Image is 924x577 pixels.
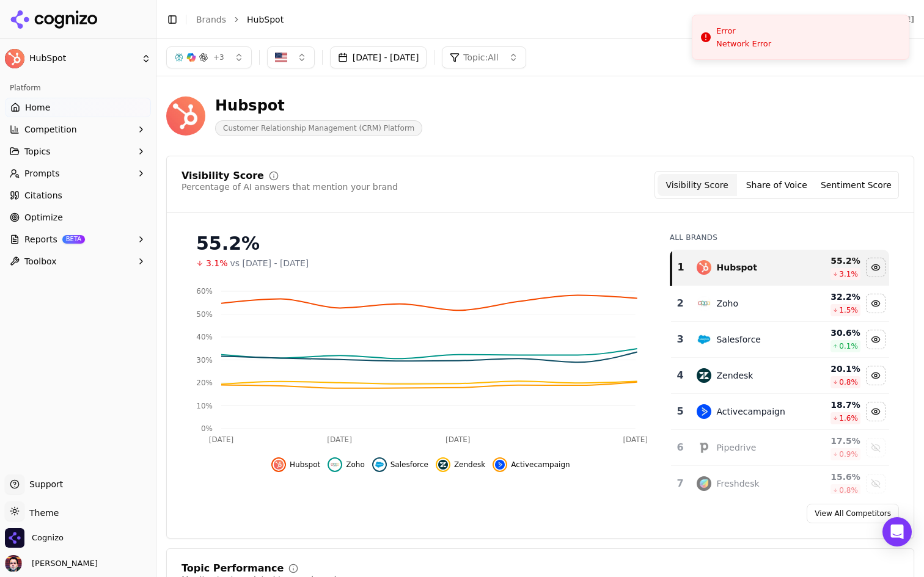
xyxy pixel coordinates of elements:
[5,555,98,572] button: Open user button
[463,51,498,64] span: Topic: All
[511,460,570,470] span: Activecampaign
[24,478,63,490] span: Support
[5,528,64,548] button: Open organization switcher
[25,101,50,114] span: Home
[882,517,912,546] div: Open Intercom Messenger
[671,430,889,466] tr: 6pipedrivePipedrive17.5%0.9%Show pipedrive data
[29,53,136,64] span: HubSpot
[215,96,422,115] div: Hubspot
[196,310,213,319] tspan: 50%
[327,435,352,444] tspan: [DATE]
[866,474,886,493] button: Show freshdesk data
[62,235,85,244] span: BETA
[24,189,62,201] span: Citations
[676,440,685,455] div: 6
[805,327,860,339] div: 30.6 %
[807,504,899,523] a: View All Competitors
[436,457,485,472] button: Hide zendesk data
[697,260,711,275] img: hubspot
[27,558,98,569] span: [PERSON_NAME]
[671,286,889,322] tr: 2zohoZoho32.2%1.5%Hide zoho data
[697,476,711,491] img: freshdesk
[247,13,284,26] span: HubSpot
[196,402,213,410] tspan: 10%
[839,269,858,279] span: 3.1 %
[493,457,570,472] button: Hide activecampaign data
[671,322,889,358] tr: 3salesforceSalesforce30.6%0.1%Hide salesforce data
[24,167,60,180] span: Prompts
[5,186,151,205] a: Citations
[274,460,284,470] img: hubspot
[230,257,309,269] span: vs [DATE] - [DATE]
[196,233,645,255] div: 55.2%
[201,424,213,433] tspan: 0%
[697,440,711,455] img: pipedrive
[32,532,64,543] span: Cognizo
[5,142,151,161] button: Topics
[5,98,151,117] a: Home
[213,53,224,62] span: + 3
[816,174,896,196] button: Sentiment Score
[271,457,320,472] button: Hide hubspot data
[697,296,711,311] img: zoho
[438,460,448,470] img: zendesk
[805,399,860,411] div: 18.7 %
[671,466,889,502] tr: 7freshdeskFreshdesk15.6%0.8%Show freshdesk data
[182,564,284,573] div: Topic Performance
[716,333,761,346] div: Salesforce
[805,291,860,303] div: 32.2 %
[716,38,771,49] div: Network Error
[716,25,771,37] div: Error
[196,287,213,296] tspan: 60%
[209,435,234,444] tspan: [DATE]
[839,341,858,351] span: 0.1 %
[676,476,685,491] div: 7
[805,255,860,267] div: 55.2 %
[866,330,886,349] button: Hide salesforce data
[24,255,57,267] span: Toolbox
[716,297,738,310] div: Zoho
[670,233,889,242] div: All Brands
[677,260,685,275] div: 1
[716,405,785,418] div: Activecampaign
[5,230,151,249] button: ReportsBETA
[24,211,63,223] span: Optimize
[206,257,228,269] span: 3.1%
[676,404,685,419] div: 5
[697,368,711,383] img: zendesk
[446,435,471,444] tspan: [DATE]
[215,120,422,136] span: Customer Relationship Management (CRM) Platform
[839,413,858,423] span: 1.6 %
[671,394,889,430] tr: 5activecampaignActivecampaign18.7%1.6%Hide activecampaign data
[658,174,737,196] button: Visibility Score
[182,171,264,181] div: Visibility Score
[196,356,213,365] tspan: 30%
[24,233,57,245] span: Reports
[5,49,24,68] img: HubSpot
[166,96,205,136] img: HubSpot
[805,363,860,375] div: 20.1 %
[839,377,858,387] span: 0.8 %
[24,123,77,136] span: Competition
[5,120,151,139] button: Competition
[495,460,505,470] img: activecampaign
[839,485,858,495] span: 0.8 %
[196,15,226,24] a: Brands
[330,460,340,470] img: zoho
[5,528,24,548] img: Cognizo
[839,305,858,315] span: 1.5 %
[275,51,287,64] img: United States
[676,296,685,311] div: 2
[391,460,428,470] span: Salesforce
[671,358,889,394] tr: 4zendeskZendesk20.1%0.8%Hide zendesk data
[866,366,886,385] button: Hide zendesk data
[716,261,757,274] div: Hubspot
[24,508,59,518] span: Theme
[623,435,648,444] tspan: [DATE]
[196,379,213,387] tspan: 20%
[676,332,685,347] div: 3
[805,471,860,483] div: 15.6 %
[697,332,711,347] img: salesforce
[5,208,151,227] a: Optimize
[196,13,802,26] nav: breadcrumb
